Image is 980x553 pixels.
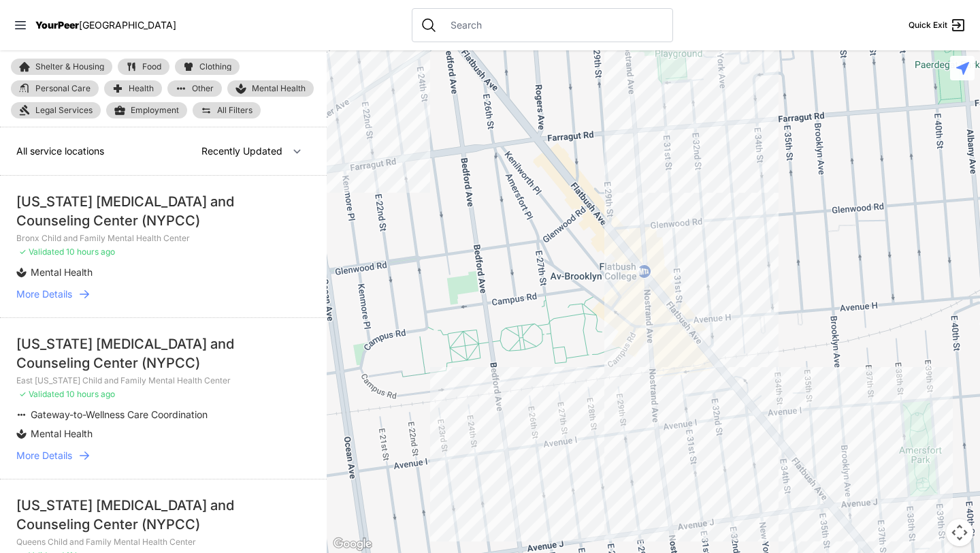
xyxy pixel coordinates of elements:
[16,287,72,301] span: More Details
[35,105,93,116] span: Legal Services
[193,102,261,118] a: All Filters
[192,84,214,93] span: Other
[131,105,179,116] span: Employment
[16,537,310,548] p: Queens Child and Family Mental Health Center
[118,59,169,75] a: Food
[442,18,664,32] input: Search
[217,106,252,114] span: All Filters
[909,17,966,33] a: Quick Exit
[106,102,187,118] a: Employment
[19,247,64,257] span: ✓ Validated
[35,19,79,31] span: YourPeer
[129,84,154,93] span: Health
[31,409,208,420] span: Gateway-to-Wellness Care Coordination
[66,247,115,257] span: 10 hours ago
[199,63,231,71] span: Clothing
[16,449,72,462] span: More Details
[16,375,310,386] p: East [US_STATE] Child and Family Mental Health Center
[19,389,64,399] span: ✓ Validated
[11,59,112,75] a: Shelter & Housing
[946,519,973,546] button: Map camera controls
[16,233,310,244] p: Bronx Child and Family Mental Health Center
[79,19,176,31] span: [GEOGRAPHIC_DATA]
[16,496,310,534] div: [US_STATE] [MEDICAL_DATA] and Counseling Center (NYPCC)
[31,266,93,278] span: Mental Health
[252,83,306,94] span: Mental Health
[66,389,115,399] span: 10 hours ago
[11,102,101,118] a: Legal Services
[16,334,310,373] div: [US_STATE] [MEDICAL_DATA] and Counseling Center (NYPCC)
[175,59,240,75] a: Clothing
[330,535,375,553] img: Google
[16,449,310,462] a: More Details
[16,287,310,301] a: More Details
[104,80,162,97] a: Health
[16,145,104,157] span: All service locations
[167,80,222,97] a: Other
[31,428,93,439] span: Mental Health
[35,84,91,93] span: Personal Care
[227,80,314,97] a: Mental Health
[330,535,375,553] a: Open this area in Google Maps (opens a new window)
[11,80,99,97] a: Personal Care
[16,192,310,230] div: [US_STATE] [MEDICAL_DATA] and Counseling Center (NYPCC)
[35,63,104,71] span: Shelter & Housing
[909,20,947,31] span: Quick Exit
[35,21,176,29] a: YourPeer[GEOGRAPHIC_DATA]
[142,63,161,71] span: Food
